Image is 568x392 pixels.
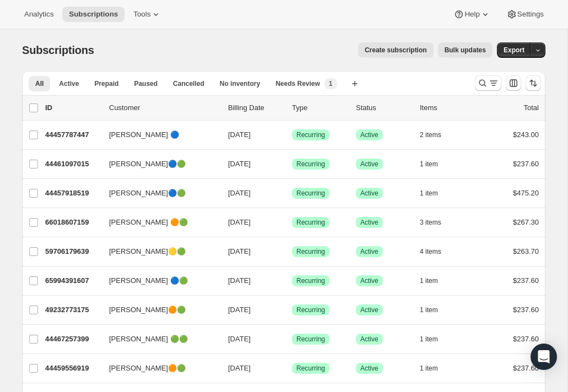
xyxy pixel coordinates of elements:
[102,126,213,144] button: [PERSON_NAME] 🔵
[62,7,125,22] button: Subscriptions
[420,218,441,227] span: 3 items
[134,79,158,88] span: Paused
[102,184,213,202] button: [PERSON_NAME]🔵🟢
[45,102,539,113] div: IDCustomerBilling DateTypeStatusItemsTotal
[445,46,486,55] span: Bulk updates
[524,102,539,113] p: Total
[45,129,100,140] p: 44457787447
[420,247,441,256] span: 4 items
[464,10,479,19] span: Help
[296,364,325,373] span: Recurring
[228,130,251,139] span: [DATE]
[506,75,521,91] button: Customize table column order and visibility
[45,331,539,347] div: 44467257399[PERSON_NAME] 🟢🟢[DATE]SuccessRecurringSuccessActive1 item$237.60
[45,361,539,376] div: 44459556919[PERSON_NAME]🟠🟢[DATE]SuccessRecurringSuccessActive1 item$237.60
[296,247,325,256] span: Recurring
[420,276,438,285] span: 1 item
[35,79,44,88] span: All
[420,102,475,113] div: Items
[420,273,450,288] button: 1 item
[69,10,118,19] span: Subscriptions
[18,7,60,22] button: Analytics
[102,301,213,319] button: [PERSON_NAME]🟠🟢
[45,363,100,374] p: 44459556919
[420,156,450,172] button: 1 item
[228,102,283,113] p: Billing Date
[45,304,100,315] p: 49232773175
[517,10,544,19] span: Settings
[513,160,539,168] span: $237.60
[275,79,320,88] span: Needs Review
[513,247,539,255] span: $263.70
[45,159,100,170] p: 44461097015
[102,155,213,173] button: [PERSON_NAME]🔵🟢
[45,102,100,113] p: ID
[109,275,188,286] span: [PERSON_NAME] 🔵🟢
[513,189,539,197] span: $475.20
[447,7,497,22] button: Help
[45,156,539,172] div: 44461097015[PERSON_NAME]🔵🟢[DATE]SuccessRecurringSuccessActive1 item$237.60
[420,244,453,259] button: 4 items
[109,159,186,170] span: [PERSON_NAME]🔵🟢
[356,102,411,113] p: Status
[360,247,378,256] span: Active
[296,130,325,139] span: Recurring
[420,160,438,168] span: 1 item
[296,335,325,344] span: Recurring
[360,335,378,344] span: Active
[296,160,325,168] span: Recurring
[475,75,501,91] button: Search and filter results
[45,217,100,228] p: 66018607159
[420,127,453,143] button: 2 items
[513,364,539,372] span: $237.60
[220,79,260,88] span: No inventory
[173,79,204,88] span: Cancelled
[45,273,539,288] div: 65994391607[PERSON_NAME] 🔵🟢[DATE]SuccessRecurringSuccessActive1 item$237.60
[22,44,94,56] span: Subscriptions
[296,306,325,314] span: Recurring
[420,302,450,318] button: 1 item
[109,188,186,199] span: [PERSON_NAME]🔵🟢
[360,189,378,198] span: Active
[109,304,186,315] span: [PERSON_NAME]🟠🟢
[102,330,213,348] button: [PERSON_NAME] 🟢🟢
[109,334,188,345] span: [PERSON_NAME] 🟢🟢
[360,364,378,373] span: Active
[228,189,251,197] span: [DATE]
[127,7,168,22] button: Tools
[45,215,539,230] div: 66018607159[PERSON_NAME] 🟠🟢[DATE]SuccessRecurringSuccessActive3 items$267.30
[109,129,179,140] span: [PERSON_NAME] 🔵
[228,218,251,226] span: [DATE]
[102,272,213,290] button: [PERSON_NAME] 🔵🟢
[420,130,441,139] span: 2 items
[45,246,100,257] p: 59706179639
[109,363,186,374] span: [PERSON_NAME]🟠🟢
[513,306,539,314] span: $237.60
[420,361,450,376] button: 1 item
[420,189,438,198] span: 1 item
[45,334,100,345] p: 44467257399
[296,218,325,227] span: Recurring
[329,79,333,88] span: 1
[59,79,79,88] span: Active
[531,344,557,370] div: Open Intercom Messenger
[513,276,539,285] span: $237.60
[360,218,378,227] span: Active
[102,360,213,377] button: [PERSON_NAME]🟠🟢
[228,160,251,168] span: [DATE]
[513,130,539,139] span: $243.00
[360,306,378,314] span: Active
[420,186,450,201] button: 1 item
[109,246,186,257] span: [PERSON_NAME]🟡🟢
[346,76,364,91] button: Create new view
[420,335,438,344] span: 1 item
[526,75,541,91] button: Sort the results
[420,306,438,314] span: 1 item
[420,331,450,347] button: 1 item
[296,276,325,285] span: Recurring
[228,364,251,372] span: [DATE]
[360,276,378,285] span: Active
[133,10,150,19] span: Tools
[228,306,251,314] span: [DATE]
[420,215,453,230] button: 3 items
